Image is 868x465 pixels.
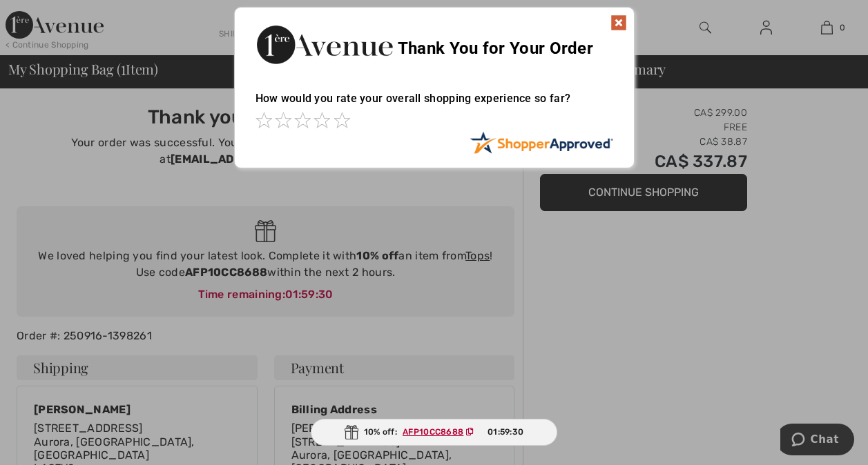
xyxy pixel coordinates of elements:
span: Thank You for Your Order [398,39,593,58]
ins: AFP10CC8688 [403,427,463,437]
img: Gift.svg [345,425,358,439]
span: 01:59:30 [488,426,523,438]
span: Chat [30,10,59,22]
img: x [610,14,627,31]
img: Thank You for Your Order [255,21,394,68]
div: How would you rate your overall shopping experience so far? [255,78,613,131]
div: 10% off: [311,419,558,446]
